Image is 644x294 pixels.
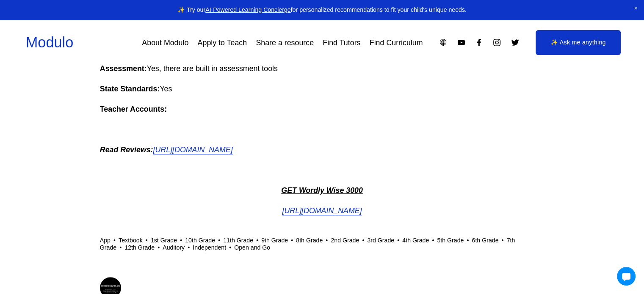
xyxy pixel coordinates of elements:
[492,38,501,47] a: Instagram
[100,146,153,154] em: Read Reviews:
[472,237,498,244] a: 6th Grade
[331,237,359,244] a: 2nd Grade
[261,237,288,244] a: 9th Grade
[367,237,394,244] a: 3rd Grade
[281,186,363,195] em: GET Wordly Wise 3000
[234,244,270,251] a: Open and Go
[296,237,323,244] a: 8th Grade
[475,38,484,47] a: Facebook
[163,244,185,251] a: Auditory
[100,237,515,251] a: 7th Grade
[370,35,423,50] a: Find Curriculum
[536,30,621,55] a: ✨ Ask me anything
[256,35,314,50] a: Share a resource
[193,244,226,251] a: Independent
[142,35,188,50] a: About Modulo
[100,105,167,113] strong: Teacher Accounts:
[100,85,160,93] strong: State Standards:
[153,146,232,154] a: [URL][DOMAIN_NAME]
[100,82,544,96] p: Yes
[402,237,429,244] a: 4th Grade
[100,237,111,244] a: App
[511,38,520,47] a: Twitter
[205,6,290,13] a: AI-Powered Learning Concierge
[151,237,177,244] a: 1st Grade
[223,237,253,244] a: 11th Grade
[198,35,247,50] a: Apply to Teach
[439,38,448,47] a: Apple Podcasts
[457,38,466,47] a: YouTube
[282,206,362,215] a: [URL][DOMAIN_NAME]
[323,35,360,50] a: Find Tutors
[100,64,147,73] strong: Assessment:
[119,237,143,244] a: Textbook
[124,244,155,251] a: 12th Grade
[185,237,215,244] a: 10th Grade
[437,237,464,244] a: 5th Grade
[26,34,73,50] a: Modulo
[100,62,544,75] p: Yes, there are built in assessment tools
